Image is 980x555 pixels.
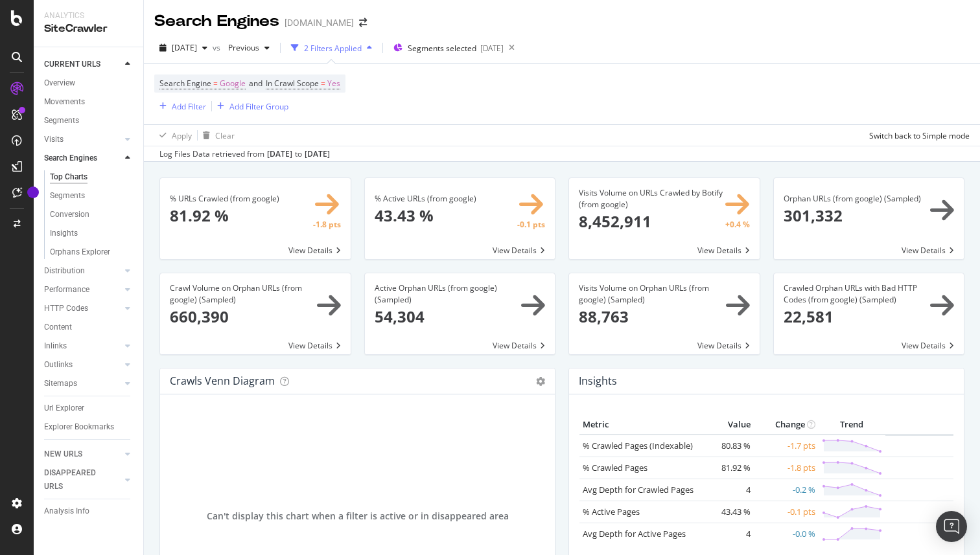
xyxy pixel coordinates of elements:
[220,74,246,93] span: Google
[869,130,970,141] div: Switch back to Simple mode
[44,402,84,415] div: Url Explorer
[754,435,819,457] td: -1.7 pts
[44,420,134,434] a: Explorer Bookmarks
[172,130,192,141] div: Apply
[754,523,819,545] td: -0.0 %
[44,133,64,146] div: Visits
[50,227,78,240] div: Insights
[44,283,89,297] div: Performance
[702,457,754,479] td: 81.92 %
[819,415,885,435] th: Trend
[229,101,288,112] div: Add Filter Group
[44,420,114,434] div: Explorer Bookmarks
[154,125,192,146] button: Apply
[172,42,197,53] span: 2025 Sep. 5th
[536,377,545,386] i: Options
[249,78,262,89] span: and
[50,227,134,240] a: Insights
[754,479,819,501] td: -0.2 %
[50,189,134,203] a: Segments
[44,152,121,165] a: Search Engines
[223,38,275,58] button: Previous
[44,358,121,372] a: Outlinks
[44,339,67,353] div: Inlinks
[27,187,39,198] div: Tooltip anchor
[44,264,121,278] a: Distribution
[702,415,754,435] th: Value
[154,10,279,32] div: Search Engines
[159,78,211,89] span: Search Engine
[44,114,79,128] div: Segments
[44,377,77,391] div: Sitemaps
[44,321,134,334] a: Content
[44,447,121,461] a: NEW URLS
[213,42,223,53] span: vs
[223,42,259,53] span: Previous
[359,18,367,27] div: arrow-right-arrow-left
[305,148,330,160] div: [DATE]
[154,98,206,114] button: Add Filter
[583,440,693,451] a: % Crawled Pages (Indexable)
[408,43,476,54] span: Segments selected
[44,114,134,128] a: Segments
[44,504,89,518] div: Analysis Info
[286,38,377,58] button: 2 Filters Applied
[44,264,85,278] div: Distribution
[936,511,967,542] div: Open Intercom Messenger
[212,98,288,114] button: Add Filter Group
[702,435,754,457] td: 80.83 %
[172,101,206,112] div: Add Filter
[44,504,134,518] a: Analysis Info
[215,130,235,141] div: Clear
[267,148,292,160] div: [DATE]
[266,78,319,89] span: In Crawl Scope
[44,466,121,493] a: DISAPPEARED URLS
[321,78,325,89] span: =
[154,38,213,58] button: [DATE]
[702,523,754,545] td: 4
[754,457,819,479] td: -1.8 pts
[44,10,133,21] div: Analytics
[583,528,686,539] a: Avg Depth for Active Pages
[44,377,121,391] a: Sitemaps
[388,38,504,58] button: Segments selected[DATE]
[754,415,819,435] th: Change
[44,402,134,415] a: Url Explorer
[44,321,72,334] div: Content
[50,245,134,259] a: Orphans Explorer
[579,415,702,435] th: Metric
[159,148,330,160] div: Log Files Data retrieved from to
[44,302,88,315] div: HTTP Codes
[50,245,110,259] div: Orphans Explorer
[44,58,121,71] a: CURRENT URLS
[285,16,354,29] div: [DOMAIN_NAME]
[50,170,87,184] div: Top Charts
[44,152,97,165] div: Search Engines
[44,95,134,109] a: Movements
[702,479,754,501] td: 4
[44,76,75,90] div: Overview
[44,21,133,36] div: SiteCrawler
[579,372,617,390] h4: Insights
[50,208,89,221] div: Conversion
[44,302,121,315] a: HTTP Codes
[327,74,340,93] span: Yes
[44,58,100,71] div: CURRENT URLS
[44,447,82,461] div: NEW URLS
[480,43,504,54] div: [DATE]
[44,283,121,297] a: Performance
[50,170,134,184] a: Top Charts
[44,358,73,372] div: Outlinks
[583,484,694,495] a: Avg Depth for Crawled Pages
[754,501,819,523] td: -0.1 pts
[213,78,218,89] span: =
[44,95,85,109] div: Movements
[207,510,509,523] span: Can't display this chart when a filter is active or in disappeared area
[44,339,121,353] a: Inlinks
[50,208,134,221] a: Conversion
[198,125,235,146] button: Clear
[304,43,362,54] div: 2 Filters Applied
[702,501,754,523] td: 43.43 %
[44,76,134,90] a: Overview
[864,125,970,146] button: Switch back to Simple mode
